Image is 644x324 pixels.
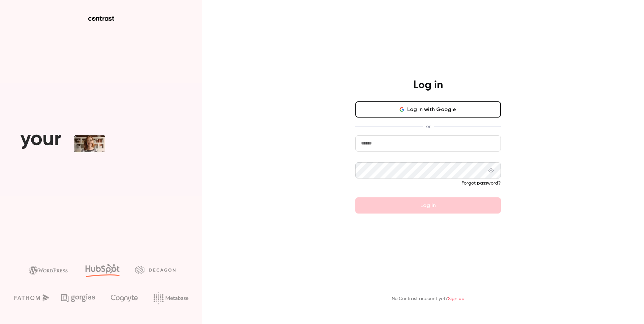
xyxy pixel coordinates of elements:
span: or [423,123,434,130]
img: decagon [135,266,175,273]
a: Sign up [448,296,464,301]
h4: Log in [413,78,443,92]
a: Forgot password? [461,181,501,186]
button: Log in with Google [355,101,501,118]
p: No Contrast account yet? [392,295,464,302]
